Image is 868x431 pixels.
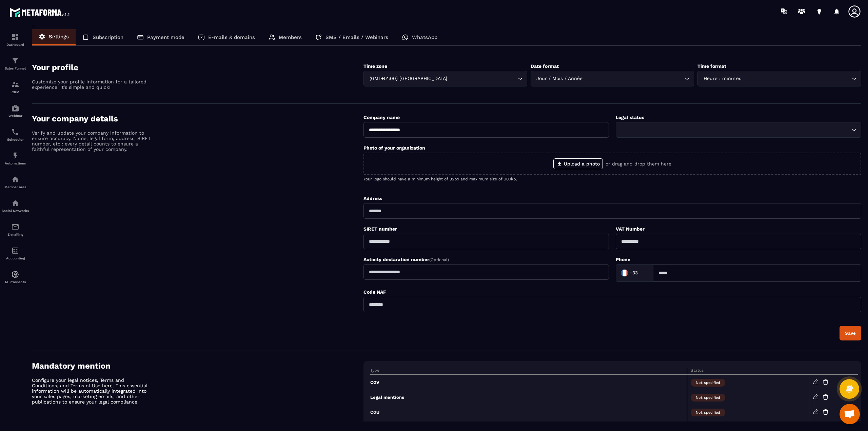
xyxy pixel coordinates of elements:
img: Country Flag [618,266,631,280]
a: formationformationSales Funnel [2,52,29,75]
img: automations [11,104,19,112]
span: (GMT+01:00) [GEOGRAPHIC_DATA] [368,75,449,82]
input: Search for option [620,126,850,134]
div: Search for option [697,71,861,86]
div: Search for option [616,122,861,138]
p: E-mailing [2,233,29,236]
a: Ouvrir le chat [840,404,860,424]
label: Time zone [363,63,387,69]
h4: Mandatory mention [32,361,363,371]
p: Member area [2,185,29,189]
label: Address [363,196,382,201]
p: CRM [2,90,29,94]
img: accountant [11,247,19,255]
img: formation [11,33,19,41]
input: Search for option [639,268,646,278]
span: Jour / Mois / Année [535,75,584,82]
p: Your logo should have a minimum height of 32px and maximum size of 300kb. [363,177,861,181]
a: formationformationDashboard [2,28,29,52]
img: formation [11,57,19,65]
img: email [11,223,19,231]
h4: Your company details [32,114,363,123]
label: Upload a photo [553,158,603,169]
input: Search for option [584,75,683,82]
p: Dashboard [2,43,29,46]
label: Phone [616,257,630,262]
label: Photo of your organization [363,145,425,151]
a: social-networksocial-networkSocial Networks [2,194,29,218]
img: automations [11,175,19,183]
p: Members [279,34,302,40]
label: Legal status [616,115,644,120]
p: Verify and update your company information to ensure accuracy. Name, legal form, address, SIRET n... [32,130,151,152]
span: Not specified [691,394,725,401]
a: automationsautomationsAutomations [2,146,29,170]
label: Date format [531,63,559,69]
a: accountantaccountantAccounting [2,241,29,265]
div: Search for option [616,264,653,282]
td: CGU [370,405,687,419]
span: Not specified [691,379,725,387]
input: Search for option [449,75,516,82]
label: Company name [363,115,400,120]
img: scheduler [11,128,19,136]
input: Search for option [743,75,850,82]
p: Settings [49,34,69,40]
p: Subscription [93,34,123,40]
td: Legal mentions [370,390,687,405]
img: social-network [11,199,19,207]
p: SMS / Emails / Webinars [325,34,388,40]
p: Social Networks [2,209,29,213]
img: logo [9,6,71,18]
img: formation [11,80,19,89]
p: Scheduler [2,138,29,141]
td: CGV [370,375,687,390]
p: Automations [2,161,29,165]
th: Type [370,368,687,375]
div: Save [845,331,856,336]
span: +33 [630,270,638,276]
p: Customize your profile information for a tailored experience. It's simple and quick! [32,79,151,90]
div: Search for option [531,71,694,86]
label: Time format [697,63,726,69]
img: automations [11,152,19,160]
p: Configure your legal notices, Terms and Conditions, and Terms of Use here. This essential informa... [32,377,151,405]
img: automations [11,270,19,278]
label: Code NAF [363,289,386,295]
a: automationsautomationsWebinar [2,99,29,123]
a: formationformationCRM [2,75,29,99]
div: Search for option [363,71,527,86]
p: Payment mode [147,34,184,40]
span: Heure : minutes [702,75,743,82]
label: SIRET number [363,226,397,232]
a: automationsautomationsMember area [2,170,29,194]
p: or drag and drop them here [606,161,671,166]
label: VAT Number [616,226,645,232]
a: emailemailE-mailing [2,218,29,241]
a: schedulerschedulerScheduler [2,123,29,146]
span: (Optional) [429,257,449,262]
p: Sales Funnel [2,66,29,70]
p: WhatsApp [412,34,437,40]
span: Not specified [691,409,725,416]
button: Save [840,326,861,340]
th: Status [687,368,809,375]
p: Webinar [2,114,29,118]
p: E-mails & domains [208,34,255,40]
label: Activity declaration number [363,257,449,262]
h4: Your profile [32,63,363,72]
p: IA Prospects [2,280,29,284]
p: Accounting [2,256,29,260]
